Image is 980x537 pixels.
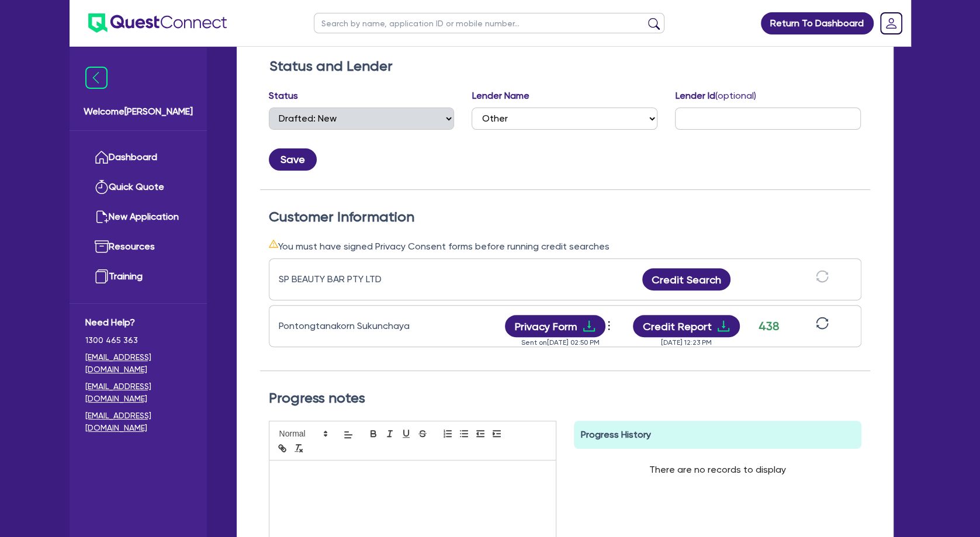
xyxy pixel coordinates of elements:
[876,8,906,39] a: Dropdown toggle
[85,351,191,376] a: [EMAIL_ADDRESS][DOMAIN_NAME]
[603,317,615,334] span: more
[269,58,861,75] h2: Status and Lender
[816,270,829,283] span: sync
[85,262,191,292] a: Training
[605,316,615,336] button: Dropdown toggle
[85,232,191,262] a: Resources
[812,316,832,337] button: sync
[472,89,529,103] label: Lender Name
[95,210,109,224] img: new-application
[269,239,278,248] span: warning
[505,315,605,337] button: Privacy Formdownload
[269,89,298,103] label: Status
[715,90,756,101] span: (optional)
[95,180,109,194] img: quick-quote
[85,380,191,405] a: [EMAIL_ADDRESS][DOMAIN_NAME]
[85,143,191,172] a: Dashboard
[269,148,317,171] button: Save
[812,269,832,290] button: sync
[95,240,109,254] img: resources
[88,13,227,33] img: quest-connect-logo-blue
[269,390,861,407] h2: Progress notes
[85,67,108,89] img: icon-menu-close
[85,316,191,330] span: Need Help?
[574,421,861,449] div: Progress History
[314,13,664,33] input: Search by name, application ID or mobile number...
[85,202,191,232] a: New Application
[84,105,193,119] span: Welcome [PERSON_NAME]
[269,209,861,226] h2: Customer Information
[675,89,756,103] label: Lender Id
[642,268,731,290] button: Credit Search
[816,317,829,330] span: sync
[85,172,191,202] a: Quick Quote
[279,272,425,286] div: SP BEAUTY BAR PTY LTD
[754,317,784,335] div: 438
[279,319,425,333] div: Pontongtanakorn Sukunchaya
[635,449,800,491] div: There are no records to display
[633,315,740,337] button: Credit Reportdownload
[85,410,191,434] a: [EMAIL_ADDRESS][DOMAIN_NAME]
[95,269,109,283] img: training
[761,12,874,34] a: Return To Dashboard
[582,319,596,333] span: download
[269,239,861,254] div: You must have signed Privacy Consent forms before running credit searches
[85,334,191,347] span: 1300 465 363
[716,319,730,333] span: download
